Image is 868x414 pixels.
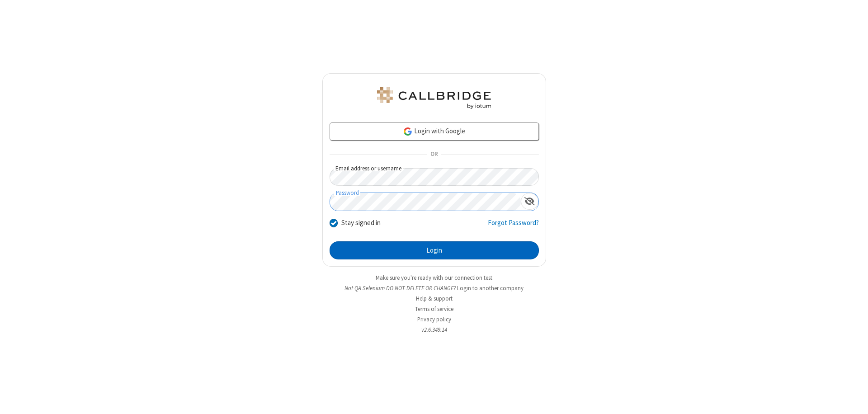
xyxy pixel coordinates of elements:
a: Forgot Password? [488,218,539,235]
a: Privacy policy [417,315,451,323]
li: Not QA Selenium DO NOT DELETE OR CHANGE? [322,284,546,292]
a: Login with Google [330,122,539,141]
div: Show password [521,193,538,210]
a: Terms of service [415,305,453,313]
label: Stay signed in [341,218,381,228]
button: Login to another company [457,284,524,292]
span: OR [427,148,441,161]
input: Password [330,193,521,211]
a: Help & support [416,295,453,302]
input: Email address or username [330,168,539,186]
li: v2.6.349.14 [322,325,546,334]
button: Login [330,241,539,259]
img: QA Selenium DO NOT DELETE OR CHANGE [375,87,493,109]
a: Make sure you're ready with our connection test [376,274,492,282]
img: google-icon.png [403,127,413,136]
